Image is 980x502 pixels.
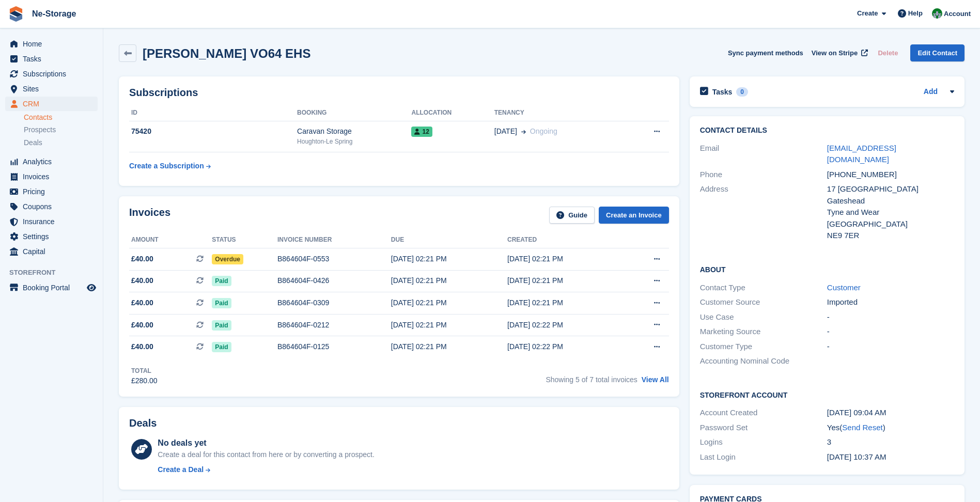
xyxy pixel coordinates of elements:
a: Send Reset [842,423,882,432]
div: 75420 [129,126,297,137]
div: 0 [736,87,748,97]
div: - [827,326,954,338]
th: ID [129,105,297,121]
div: Tyne and Wear [827,207,954,218]
h2: Invoices [129,207,170,224]
div: B864604F-0553 [277,254,391,264]
a: Prospects [24,124,98,135]
h2: Contact Details [700,127,954,135]
span: Overdue [212,254,243,264]
span: £40.00 [131,297,153,308]
a: menu [5,154,98,169]
div: Account Created [700,407,827,419]
span: Help [908,8,923,19]
div: [GEOGRAPHIC_DATA] [827,218,954,230]
div: Create a Subscription [129,161,204,171]
a: View All [642,375,669,384]
span: CRM [23,97,85,111]
h2: Deals [129,417,157,429]
button: Sync payment methods [728,44,803,61]
a: menu [5,82,98,96]
div: 3 [827,436,954,448]
div: NE9 7ER [827,230,954,242]
div: Total [131,366,158,375]
th: Booking [297,105,411,121]
div: No deals yet [158,437,374,449]
div: [DATE] 02:21 PM [391,297,507,308]
span: Settings [23,229,85,244]
a: Deals [24,137,98,148]
span: £40.00 [131,254,153,264]
th: Invoice number [277,232,391,248]
span: [DATE] [494,126,517,137]
a: Guide [549,207,595,224]
span: Sites [23,82,85,96]
a: menu [5,67,98,81]
img: Charlotte Nesbitt [932,8,942,19]
h2: Storefront Account [700,389,954,400]
div: [DATE] 02:22 PM [507,341,624,352]
span: 12 [411,127,432,137]
span: Paid [212,298,231,308]
div: Last Login [700,451,827,463]
span: ( ) [839,423,885,432]
span: Home [23,37,85,51]
div: Create a Deal [158,464,204,475]
div: £280.00 [131,375,158,386]
a: Customer [827,283,861,292]
a: menu [5,37,98,51]
span: Paid [212,342,231,352]
span: Ongoing [530,127,557,135]
span: Booking Portal [23,280,85,295]
a: menu [5,214,98,229]
div: Imported [827,296,954,308]
a: menu [5,199,98,214]
div: - [827,311,954,323]
a: menu [5,229,98,244]
div: Accounting Nominal Code [700,355,827,367]
h2: About [700,264,954,274]
div: - [827,341,954,353]
h2: [PERSON_NAME] VO64 EHS [143,46,310,60]
a: menu [5,244,98,259]
div: B864604F-0125 [277,341,391,352]
th: Amount [129,232,212,248]
div: [PHONE_NUMBER] [827,169,954,181]
a: Create a Deal [158,464,374,475]
a: Edit Contact [910,44,965,61]
div: Gateshead [827,195,954,207]
div: [DATE] 02:21 PM [391,341,507,352]
a: Add [924,86,938,98]
div: 17 [GEOGRAPHIC_DATA] [827,183,954,195]
div: Create a deal for this contact from here or by converting a prospect. [158,449,374,460]
span: Insurance [23,214,85,229]
div: [DATE] 02:21 PM [391,254,507,264]
th: Status [212,232,277,248]
span: Capital [23,244,85,259]
a: [EMAIL_ADDRESS][DOMAIN_NAME] [827,144,896,164]
th: Tenancy [494,105,625,121]
span: Paid [212,320,231,331]
span: Paid [212,276,231,286]
a: Preview store [85,281,98,294]
span: £40.00 [131,275,153,286]
a: menu [5,97,98,111]
div: Phone [700,169,827,181]
div: Customer Source [700,296,827,308]
span: £40.00 [131,320,153,331]
div: Logins [700,436,827,448]
a: menu [5,52,98,66]
a: View on Stripe [807,44,870,61]
th: Allocation [411,105,494,121]
span: Analytics [23,154,85,169]
div: Use Case [700,311,827,323]
div: Marketing Source [700,326,827,338]
a: Contacts [24,113,98,122]
a: menu [5,169,98,184]
div: [DATE] 02:21 PM [391,275,507,286]
span: Tasks [23,52,85,66]
div: [DATE] 02:21 PM [507,297,624,308]
span: Pricing [23,184,85,199]
div: Email [700,143,827,166]
div: Caravan Storage [297,126,411,137]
